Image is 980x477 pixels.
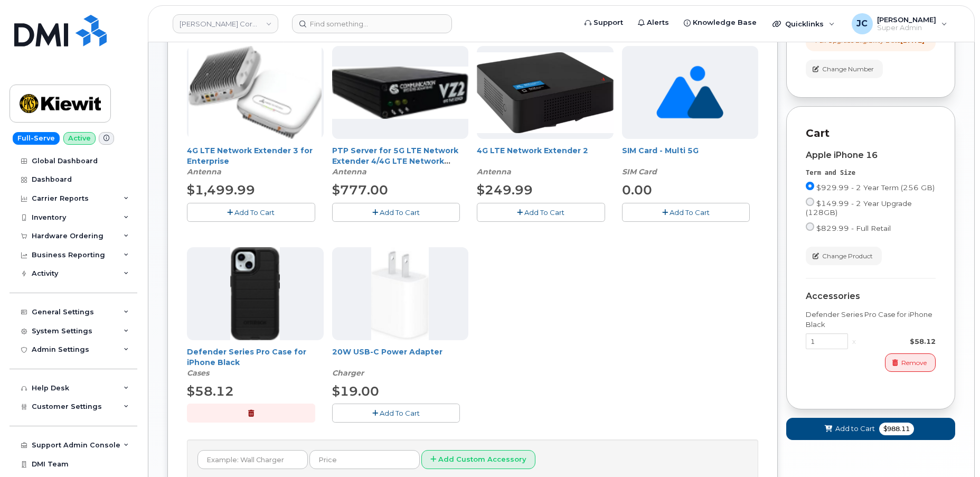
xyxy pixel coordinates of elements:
[524,208,564,217] span: Add To Cart
[187,203,315,221] button: Add To Cart
[656,46,723,139] img: no_image_found-2caef05468ed5679b831cfe6fc140e25e0c280774317ffc20a367ab7fd17291e.png
[189,46,322,139] img: casa.png
[332,347,442,357] a: 20W USB-C Power Adapter
[856,17,868,30] span: JC
[332,182,388,198] span: $777.00
[187,182,255,198] span: $1,499.99
[421,450,535,470] button: Add Custom Accessory
[622,203,750,221] button: Add To Cart
[197,450,308,469] input: Example: Wall Charger
[806,60,883,78] button: Change Number
[844,13,955,34] div: Jene Cook
[848,336,860,347] div: x
[187,145,324,177] div: 4G LTE Network Extender 3 for Enterprise
[816,224,891,232] span: $829.99 - Full Retail
[647,17,669,28] span: Alerts
[806,126,936,141] p: Cart
[332,384,379,399] span: $19.00
[380,208,420,217] span: Add To Cart
[822,251,873,261] span: Change Product
[380,409,420,417] span: Add To Cart
[477,52,614,133] img: 4glte_extender.png
[577,12,630,33] a: Support
[332,368,364,378] em: Charger
[332,347,469,378] div: 20W USB-C Power Adapter
[622,182,652,198] span: 0.00
[822,64,874,74] span: Change Number
[332,67,469,119] img: Casa_Sysem.png
[693,17,757,28] span: Knowledge Base
[234,208,275,217] span: Add To Cart
[860,336,936,347] div: $58.12
[835,424,875,434] span: Add to Cart
[676,12,764,33] a: Knowledge Base
[806,198,814,206] input: $149.99 - 2 Year Upgrade (128GB)
[670,208,710,217] span: Add To Cart
[332,167,366,176] em: Antenna
[230,247,280,340] img: defenderiphone14.png
[879,423,914,435] span: $988.11
[187,167,221,176] em: Antenna
[187,347,306,367] a: Defender Series Pro Case for iPhone Black
[309,450,420,469] input: Price
[934,431,972,469] iframe: Messenger Launcher
[806,310,936,329] div: Defender Series Pro Case for iPhone Black
[332,146,458,176] a: PTP Server for 5G LTE Network Extender 4/4G LTE Network Extender 3
[806,182,814,190] input: $929.99 - 2 Year Term (256 GB)
[630,12,676,33] a: Alerts
[593,17,623,28] span: Support
[187,347,324,378] div: Defender Series Pro Case for iPhone Black
[173,14,278,33] a: Kiewit Corporation
[477,203,605,221] button: Add To Cart
[187,146,313,166] a: 4G LTE Network Extender 3 for Enterprise
[885,353,936,372] button: Remove
[806,169,936,177] div: Term and Size
[816,183,935,192] span: $929.99 - 2 Year Term (256 GB)
[622,145,759,177] div: SIM Card - Multi 5G
[187,368,209,378] em: Cases
[332,145,469,177] div: PTP Server for 5G LTE Network Extender 4/4G LTE Network Extender 3
[187,384,234,399] span: $58.12
[622,146,699,155] a: SIM Card - Multi 5G
[371,247,429,340] img: apple20w.jpg
[877,24,936,32] span: Super Admin
[477,145,614,177] div: 4G LTE Network Extender 2
[477,182,533,198] span: $249.99
[622,167,657,176] em: SIM Card
[332,404,460,422] button: Add To Cart
[785,20,824,28] span: Quicklinks
[786,418,955,439] button: Add to Cart $988.11
[901,358,927,368] span: Remove
[806,222,814,231] input: $829.99 - Full Retail
[806,199,912,217] span: $149.99 - 2 Year Upgrade (128GB)
[765,13,842,34] div: Quicklinks
[332,203,460,221] button: Add To Cart
[477,167,511,176] em: Antenna
[877,15,936,24] span: [PERSON_NAME]
[806,292,936,301] div: Accessories
[477,146,588,155] a: 4G LTE Network Extender 2
[292,14,452,33] input: Find something...
[806,247,882,265] button: Change Product
[806,151,936,160] div: Apple iPhone 16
